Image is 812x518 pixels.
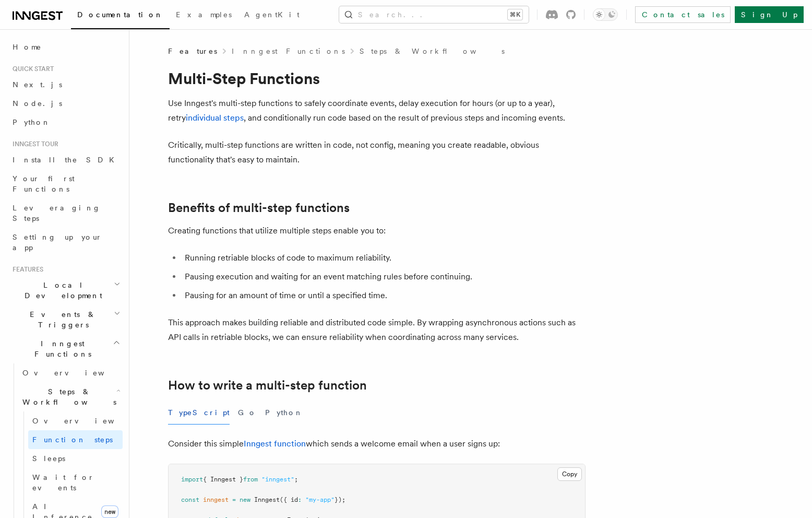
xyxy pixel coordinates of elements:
[254,496,280,503] span: Inngest
[13,118,51,126] span: Python
[32,435,113,444] span: Function steps
[280,496,298,503] span: ({ id
[8,334,123,363] button: Inngest Functions
[8,113,123,132] a: Python
[261,476,294,483] span: "inngest"
[203,496,229,503] span: inngest
[8,305,123,334] button: Events & Triggers
[298,496,302,503] span: :
[13,174,75,193] span: Your first Functions
[168,378,367,393] a: How to write a multi-step function
[8,276,123,305] button: Local Development
[8,338,113,359] span: Inngest Functions
[186,113,244,123] a: individual steps
[13,42,42,52] span: Home
[101,505,118,518] span: new
[13,156,121,164] span: Install the SDK
[168,201,350,215] a: Benefits of multi-step functions
[305,496,335,503] span: "my-app"
[265,401,303,425] button: Python
[360,46,505,56] a: Steps & Workflows
[32,454,65,463] span: Sleeps
[28,411,123,430] a: Overview
[635,6,731,23] a: Contact sales
[557,467,582,481] button: Copy
[18,386,116,407] span: Steps & Workflows
[168,315,586,345] p: This approach makes building reliable and distributed code simple. By wrapping asynchronous actio...
[13,80,62,89] span: Next.js
[168,223,586,238] p: Creating functions that utilize multiple steps enable you to:
[244,439,306,449] a: Inngest function
[182,269,586,284] li: Pausing execution and waiting for an event matching rules before continuing.
[8,228,123,257] a: Setting up your app
[18,363,123,382] a: Overview
[735,6,804,23] a: Sign Up
[181,476,203,483] span: import
[294,476,298,483] span: ;
[8,198,123,228] a: Leveraging Steps
[244,10,300,19] span: AgentKit
[168,401,230,425] button: TypeScript
[32,473,94,492] span: Wait for events
[8,65,54,73] span: Quick start
[8,309,114,330] span: Events & Triggers
[13,99,62,108] span: Node.js
[18,382,123,411] button: Steps & Workflows
[240,496,250,503] span: new
[168,69,586,88] h1: Multi-Step Functions
[176,10,232,19] span: Examples
[243,476,258,483] span: from
[593,8,618,21] button: Toggle dark mode
[238,3,306,28] a: AgentKit
[170,3,238,28] a: Examples
[181,496,199,503] span: const
[8,94,123,113] a: Node.js
[8,169,123,198] a: Your first Functions
[8,38,123,56] a: Home
[168,96,586,125] p: Use Inngest's multi-step functions to safely coordinate events, delay execution for hours (or up ...
[168,138,586,167] p: Critically, multi-step functions are written in code, not config, meaning you create readable, ob...
[232,496,236,503] span: =
[339,6,529,23] button: Search...⌘K
[8,265,43,274] span: Features
[182,251,586,265] li: Running retriable blocks of code to maximum reliability.
[28,430,123,449] a: Function steps
[8,150,123,169] a: Install the SDK
[168,437,586,451] p: Consider this simple which sends a welcome email when a user signs up:
[13,233,102,252] span: Setting up your app
[182,288,586,303] li: Pausing for an amount of time or until a specified time.
[71,3,170,29] a: Documentation
[28,449,123,468] a: Sleeps
[77,10,163,19] span: Documentation
[8,140,58,148] span: Inngest tour
[28,468,123,497] a: Wait for events
[203,476,243,483] span: { Inngest }
[13,204,101,222] span: Leveraging Steps
[508,9,522,20] kbd: ⌘K
[8,75,123,94] a: Next.js
[232,46,345,56] a: Inngest Functions
[238,401,257,425] button: Go
[168,46,217,56] span: Features
[32,417,140,425] span: Overview
[8,280,114,301] span: Local Development
[335,496,345,503] span: });
[22,369,130,377] span: Overview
